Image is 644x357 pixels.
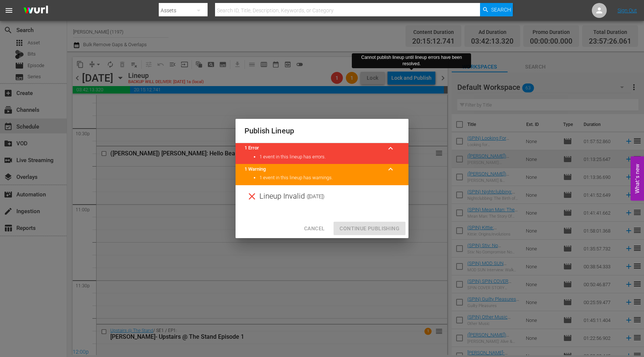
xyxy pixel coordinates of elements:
[491,3,511,16] span: Search
[618,7,637,13] a: Sign Out
[259,174,400,181] li: 1 event in this lineup has warnings.
[631,157,644,201] button: Open Feedback Widget
[18,2,54,19] img: ans4CAIJ8jUAAAAAAAAAAAAAAAAAAAAAAAAgQb4GAAAAAAAAAAAAAAAAAAAAAAAAJMjXAAAAAAAAAAAAAAAAAAAAAAAAgAT5G...
[382,139,400,157] button: keyboard_arrow_up
[304,224,325,233] span: Cancel
[4,6,13,15] span: menu
[244,125,400,137] h2: Publish Lineup
[386,165,395,174] span: keyboard_arrow_up
[355,54,468,67] div: Cannot publish lineup until lineup errors have been resolved.
[259,154,400,161] li: 1 event in this lineup has errors.
[307,191,325,202] span: ( [DATE] )
[298,222,331,236] button: Cancel
[244,166,382,173] title: 1 Warning
[236,185,408,208] div: Lineup Invalid
[386,144,395,153] span: keyboard_arrow_up
[382,160,400,178] button: keyboard_arrow_up
[244,145,382,152] title: 1 Error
